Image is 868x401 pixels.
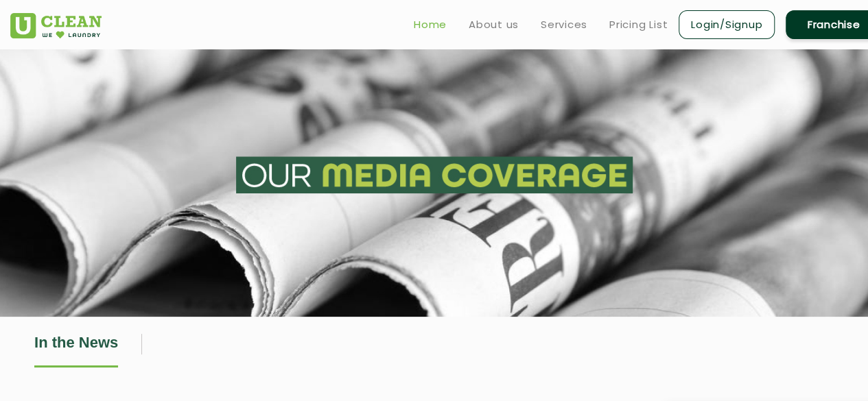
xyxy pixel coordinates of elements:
[609,16,668,33] a: Pricing List
[10,13,102,38] img: UClean Laundry and Dry Cleaning
[541,16,587,33] a: Services
[469,16,519,33] a: About us
[679,10,775,39] a: Login/Signup
[34,334,118,367] a: In the News
[414,16,447,33] a: Home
